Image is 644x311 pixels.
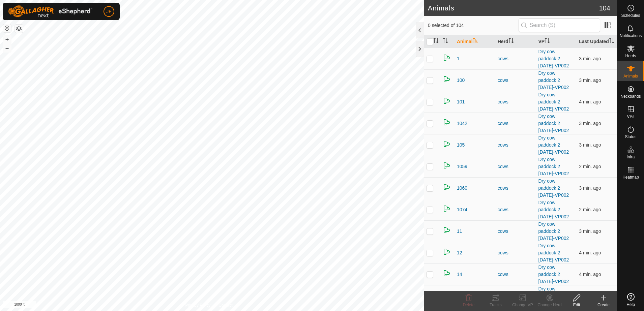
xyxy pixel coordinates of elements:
[218,302,238,308] a: Contact Us
[621,13,640,18] span: Schedules
[443,183,451,191] img: returning on
[538,70,569,90] a: Dry cow paddock 2 [DATE]-VP002
[443,161,451,169] img: returning on
[579,272,601,277] span: Sep 21, 2025, 7:21 PM
[579,228,601,234] span: Sep 21, 2025, 7:22 PM
[579,185,601,191] span: Sep 21, 2025, 7:22 PM
[545,39,550,44] p-sorticon: Activate to sort
[457,55,460,62] span: 1
[185,302,210,308] a: Privacy Policy
[482,302,509,308] div: Tracks
[538,157,569,176] a: Dry cow paddock 2 [DATE]-VP002
[428,4,599,12] h2: Animals
[454,35,495,48] th: Animal
[473,39,478,44] p-sorticon: Activate to sort
[443,205,451,213] img: returning on
[463,303,475,307] span: Delete
[620,94,641,98] span: Neckbands
[15,25,23,33] button: Map Layers
[498,163,533,170] div: cows
[498,249,533,256] div: cows
[538,265,569,284] a: Dry cow paddock 2 [DATE]-VP002
[498,206,533,213] div: cows
[536,302,563,308] div: Change Herd
[457,206,467,213] span: 1074
[576,35,617,48] th: Last Updated
[443,248,451,256] img: returning on
[538,114,569,133] a: Dry cow paddock 2 [DATE]-VP002
[457,120,467,127] span: 1042
[8,5,92,18] img: Gallagher Logo
[538,49,569,68] a: Dry cow paddock 2 [DATE]-VP002
[457,142,465,149] span: 105
[538,200,569,219] a: Dry cow paddock 2 [DATE]-VP002
[627,115,634,119] span: VPs
[457,77,465,84] span: 100
[579,164,601,169] span: Sep 21, 2025, 7:22 PM
[622,175,639,179] span: Heatmap
[538,92,569,112] a: Dry cow paddock 2 [DATE]-VP002
[538,135,569,155] a: Dry cow paddock 2 [DATE]-VP002
[443,269,451,277] img: returning on
[443,97,451,105] img: returning on
[457,98,465,105] span: 101
[443,118,451,126] img: returning on
[3,24,11,32] button: Reset Map
[590,302,617,308] div: Create
[443,75,451,83] img: returning on
[457,249,462,256] span: 12
[623,74,638,78] span: Animals
[498,271,533,278] div: cows
[433,39,439,44] p-sorticon: Activate to sort
[579,99,601,104] span: Sep 21, 2025, 7:21 PM
[579,250,601,255] span: Sep 21, 2025, 7:21 PM
[625,135,636,139] span: Status
[620,34,642,38] span: Notifications
[443,226,451,234] img: returning on
[457,228,462,235] span: 11
[457,185,467,192] span: 1060
[579,142,601,148] span: Sep 21, 2025, 7:21 PM
[428,22,519,29] span: 0 selected of 104
[626,155,635,159] span: Infra
[3,35,11,43] button: +
[498,55,533,62] div: cows
[3,44,11,52] button: –
[579,207,601,212] span: Sep 21, 2025, 7:22 PM
[498,185,533,192] div: cows
[443,54,451,62] img: returning on
[106,8,112,15] span: JF
[443,140,451,148] img: returning on
[508,39,514,44] p-sorticon: Activate to sort
[609,39,614,44] p-sorticon: Activate to sort
[498,228,533,235] div: cows
[579,77,601,83] span: Sep 21, 2025, 7:22 PM
[498,77,533,84] div: cows
[457,271,462,278] span: 14
[498,142,533,149] div: cows
[498,120,533,127] div: cows
[538,178,569,198] a: Dry cow paddock 2 [DATE]-VP002
[495,35,536,48] th: Herd
[538,243,569,262] a: Dry cow paddock 2 [DATE]-VP002
[563,302,590,308] div: Edit
[579,121,601,126] span: Sep 21, 2025, 7:22 PM
[509,302,536,308] div: Change VP
[443,39,448,44] p-sorticon: Activate to sort
[498,98,533,105] div: cows
[457,163,467,170] span: 1059
[519,18,600,32] input: Search (S)
[625,54,636,58] span: Herds
[626,303,635,307] span: Help
[536,35,577,48] th: VP
[538,221,569,241] a: Dry cow paddock 2 [DATE]-VP002
[617,290,644,309] a: Help
[599,3,610,13] span: 104
[538,286,569,306] a: Dry cow paddock 2 [DATE]-VP002
[579,56,601,61] span: Sep 21, 2025, 7:22 PM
